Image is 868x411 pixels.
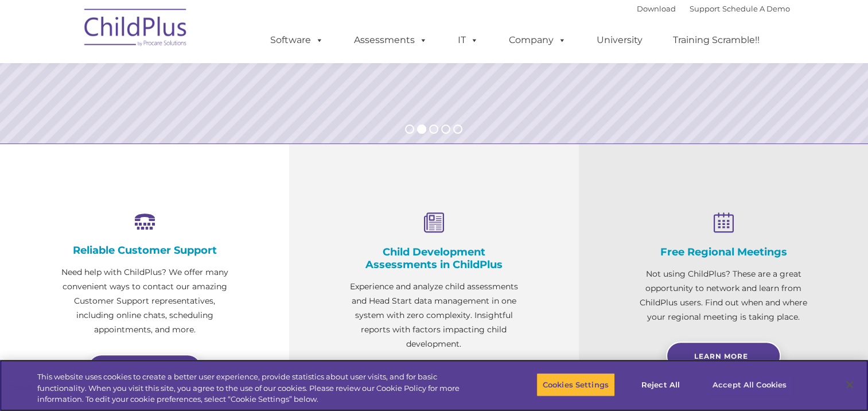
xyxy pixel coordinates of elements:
p: Need help with ChildPlus? We offer many convenient ways to contact our amazing Customer Support r... [57,265,232,337]
p: Experience and analyze child assessments and Head Start data management in one system with zero c... [347,280,521,351]
h4: Child Development Assessments in ChildPlus [347,246,521,271]
a: Download [637,4,676,13]
p: Not using ChildPlus? These are a great opportunity to network and learn from ChildPlus users. Fin... [636,267,811,324]
img: ChildPlus by Procare Solutions [79,1,193,58]
a: Company [497,29,578,52]
span: Last name [159,76,194,84]
a: Learn More [666,342,781,370]
font: | [637,4,790,13]
a: Learn more [87,354,202,383]
a: IT [446,29,490,52]
a: University [585,29,654,52]
a: Schedule A Demo [722,4,790,13]
div: This website uses cookies to create a better user experience, provide statistics about user visit... [37,371,477,405]
a: Assessments [342,29,439,52]
a: Training Scramble!! [661,29,771,52]
h4: Free Regional Meetings [636,246,811,258]
button: Close [837,372,862,397]
span: Learn More [694,352,748,360]
h4: Reliable Customer Support [57,244,232,257]
button: Accept All Cookies [706,373,793,397]
button: Cookies Settings [536,373,615,397]
a: Support [690,4,720,13]
a: Software [259,29,335,52]
button: Reject All [625,373,696,397]
span: Phone number [159,123,208,131]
